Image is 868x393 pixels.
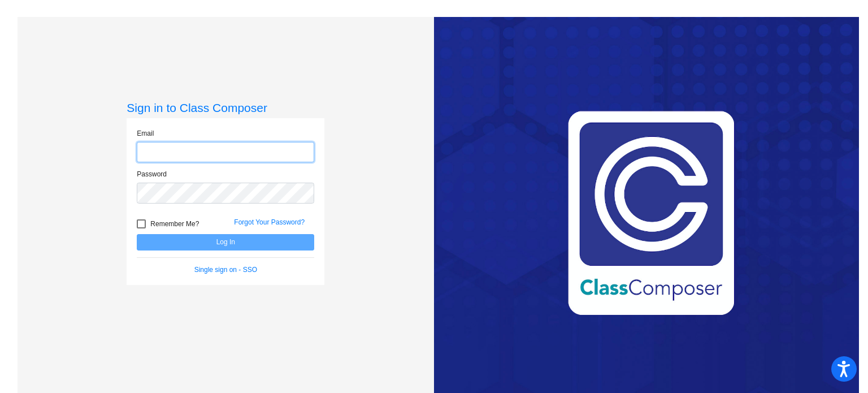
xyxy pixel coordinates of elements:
[137,169,167,179] label: Password
[137,234,314,251] button: Log In
[127,101,324,115] h3: Sign in to Class Composer
[194,266,257,274] a: Single sign on - SSO
[234,218,305,226] a: Forgot Your Password?
[150,217,199,231] span: Remember Me?
[137,128,154,139] label: Email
